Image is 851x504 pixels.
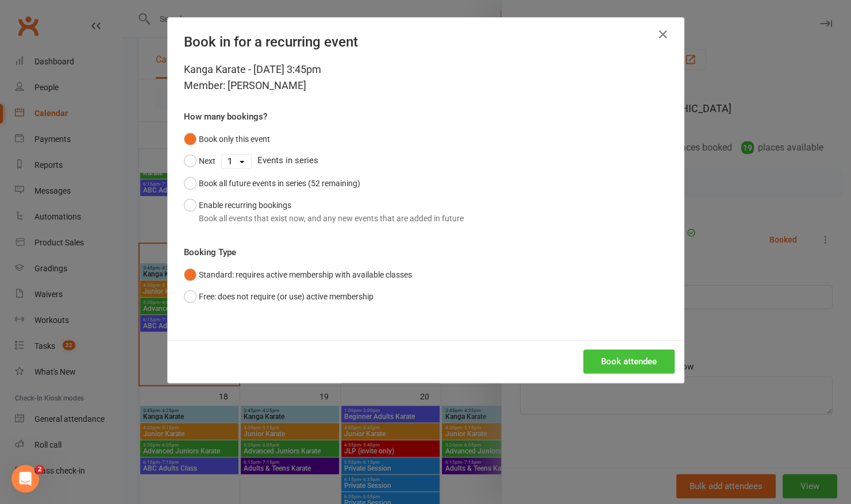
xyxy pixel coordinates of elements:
[184,34,668,50] h4: Book in for a recurring event
[11,465,39,493] iframe: Intercom live chat
[184,150,215,172] button: Next
[199,212,464,225] div: Book all events that exist now, and any new events that are added in future
[184,245,236,259] label: Booking Type
[184,194,464,229] button: Enable recurring bookingsBook all events that exist now, and any new events that are added in future
[184,110,267,124] label: How many bookings?
[184,264,412,286] button: Standard: requires active membership with available classes
[184,172,360,194] button: Book all future events in series (52 remaining)
[184,150,668,172] div: Events in series
[184,286,373,307] button: Free: does not require (or use) active membership
[654,25,672,44] button: Close
[184,128,270,150] button: Book only this event
[184,61,668,94] div: Kanga Karate - [DATE] 3:45pm Member: [PERSON_NAME]
[35,465,44,474] span: 2
[199,177,360,190] div: Book all future events in series (52 remaining)
[583,349,675,374] button: Book attendee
